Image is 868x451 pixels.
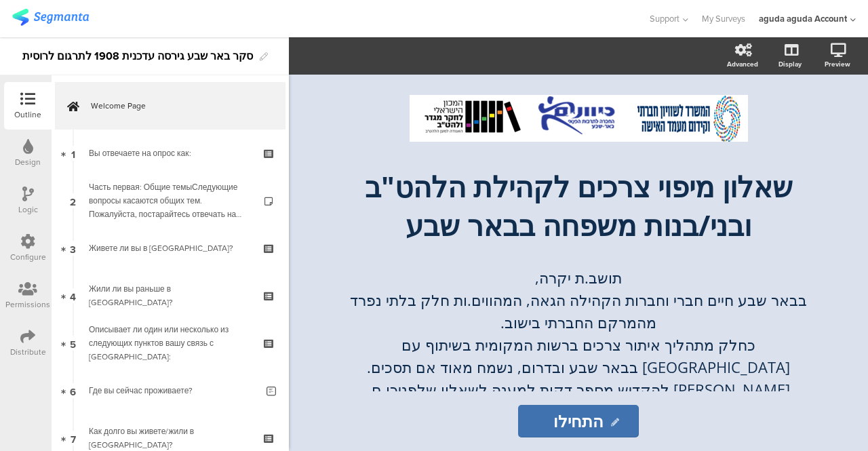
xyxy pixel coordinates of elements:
[18,203,38,216] div: Logic
[89,146,251,160] div: Вы отвечаете на опрос как:
[55,224,285,272] a: 3 Живете ли вы в [GEOGRAPHIC_DATA]?
[727,59,758,69] div: Advanced
[55,319,285,367] a: 5 Описывает ли один или несколько из следующих пунктов вашу связь с [GEOGRAPHIC_DATA]:
[55,177,285,224] a: 2 Часть первая: Общие темыСледующие вопросы касаются общих тем. Пожалуйста, постарайтесь отвечать...
[89,384,256,397] div: Где вы сейчас проживаете?
[5,298,50,311] div: Permissions
[778,59,802,69] div: Display
[89,323,251,364] div: Описывает ли один или несколько из следующих пунктов вашу связь с Беэр-Шевой:
[650,12,679,25] span: Support
[55,82,285,130] a: Welcome Page
[518,405,638,437] input: Start
[70,241,76,256] span: 3
[91,99,264,113] span: Welcome Page
[328,167,829,244] p: שאלון מיפוי צרכים לקהילת הלהט"ב ובני/בנות משפחה בבאר שבע
[10,251,46,263] div: Configure
[71,431,76,446] span: 7
[55,272,285,319] a: 4 Жили ли вы раньше в [GEOGRAPHIC_DATA]?
[341,334,816,401] p: כחלק מתהליך איתור צרכים ברשות המקומית בשיתוף עם [GEOGRAPHIC_DATA] בבאר שבע ובדרום, נשמח מאוד אם ת...
[89,180,251,221] div: Часть первая: Общие темыСледующие вопросы касаются общих тем. Пожалуйста, постарайтесь отвечать н...
[341,267,816,289] p: תושב.ת יקרה,
[89,282,251,309] div: Жили ли вы раньше в Беэр-Шеве?
[14,109,41,121] div: Outline
[10,346,46,358] div: Distribute
[55,367,285,414] a: 6 Где вы сейчас проживаете?
[22,45,253,67] div: סקר באר שבע גירסה עדכנית 1908 לתרגום לרוסית
[70,336,76,351] span: 5
[825,59,850,69] div: Preview
[89,241,251,255] div: Живете ли вы в Беэр-Шеве?
[55,130,285,177] a: 1 Вы отвечаете на опрос как:
[759,12,847,25] div: aguda aguda Account
[15,156,41,168] div: Design
[12,9,89,26] img: segmanta logo
[70,193,76,208] span: 2
[341,289,816,334] p: בבאר שבע חיים חברי וחברות הקהילה הגאה, המהווים.ות חלק בלתי נפרד מהמרקם החברתי בישוב.
[70,383,76,398] span: 6
[70,288,76,303] span: 4
[71,146,75,161] span: 1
